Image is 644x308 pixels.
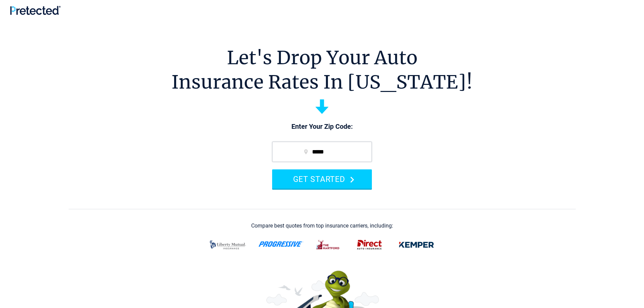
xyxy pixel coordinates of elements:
img: direct [353,236,386,254]
p: Enter Your Zip Code: [265,122,379,132]
button: GET STARTED [272,169,372,189]
img: Pretected Logo [10,6,61,15]
img: liberty [206,236,250,254]
img: thehartford [312,236,345,254]
img: progressive [258,241,304,247]
input: zip code [272,142,372,162]
img: kemper [394,236,439,254]
h1: Let's Drop Your Auto Insurance Rates In [US_STATE]! [171,46,473,94]
div: Compare best quotes from top insurance carriers, including: [251,223,393,229]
